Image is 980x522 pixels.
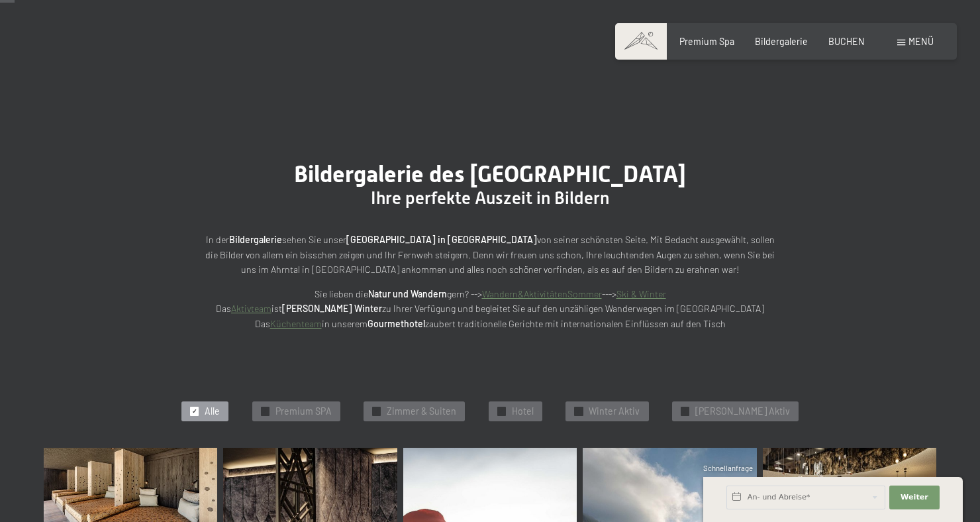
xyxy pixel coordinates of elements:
[229,234,282,245] strong: Bildergalerie
[755,36,808,47] a: Bildergalerie
[908,36,934,47] span: Menü
[275,405,332,418] span: Premium SPA
[294,160,686,187] span: Bildergalerie des [GEOGRAPHIC_DATA]
[270,318,322,329] a: Küchenteam
[282,303,382,314] strong: [PERSON_NAME] Winter
[231,303,271,314] a: Aktivteam
[482,288,602,299] a: Wandern&AktivitätenSommer
[589,405,640,418] span: Winter Aktiv
[374,407,379,415] span: ✓
[367,318,425,329] strong: Gourmethotel
[262,407,268,415] span: ✓
[901,492,928,503] span: Weiter
[199,233,781,278] p: In der sehen Sie unser von seiner schönsten Seite. Mit Bedacht ausgewählt, sollen die Bilder von ...
[368,288,447,299] strong: Natur und Wandern
[828,36,865,47] a: BUCHEN
[682,407,687,415] span: ✓
[512,405,534,418] span: Hotel
[192,407,197,415] span: ✓
[889,486,940,509] button: Weiter
[199,287,781,332] p: Sie lieben die gern? --> ---> Das ist zu Ihrer Verfügung und begleitet Sie auf den unzähligen Wan...
[703,464,753,472] span: Schnellanfrage
[695,405,790,418] span: [PERSON_NAME] Aktiv
[576,407,581,415] span: ✓
[679,36,734,47] a: Premium Spa
[346,234,537,245] strong: [GEOGRAPHIC_DATA] in [GEOGRAPHIC_DATA]
[616,288,666,299] a: Ski & Winter
[387,405,456,418] span: Zimmer & Suiten
[499,407,504,415] span: ✓
[205,405,220,418] span: Alle
[371,188,609,208] span: Ihre perfekte Auszeit in Bildern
